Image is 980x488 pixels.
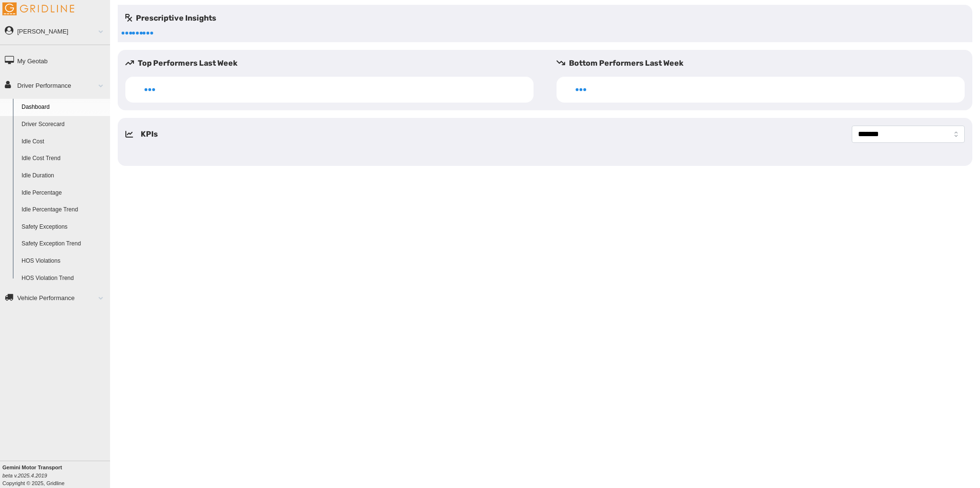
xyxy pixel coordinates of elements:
[557,58,972,69] h5: Bottom Performers Last Week
[141,128,158,140] h5: KPIs
[17,133,110,151] a: Idle Cost
[125,12,216,24] h5: Prescriptive Insights
[17,219,110,236] a: Safety Exceptions
[2,473,47,478] i: beta v.2025.4.2019
[17,167,110,185] a: Idle Duration
[17,185,110,202] a: Idle Percentage
[2,464,110,487] div: Copyright © 2025, Gridline
[2,465,62,470] b: Gemini Motor Transport
[2,2,74,15] img: Gridline
[17,253,110,270] a: HOS Violations
[17,201,110,219] a: Idle Percentage Trend
[17,99,110,116] a: Dashboard
[17,270,110,287] a: HOS Violation Trend
[17,150,110,167] a: Idle Cost Trend
[125,58,541,69] h5: Top Performers Last Week
[17,116,110,133] a: Driver Scorecard
[17,235,110,253] a: Safety Exception Trend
